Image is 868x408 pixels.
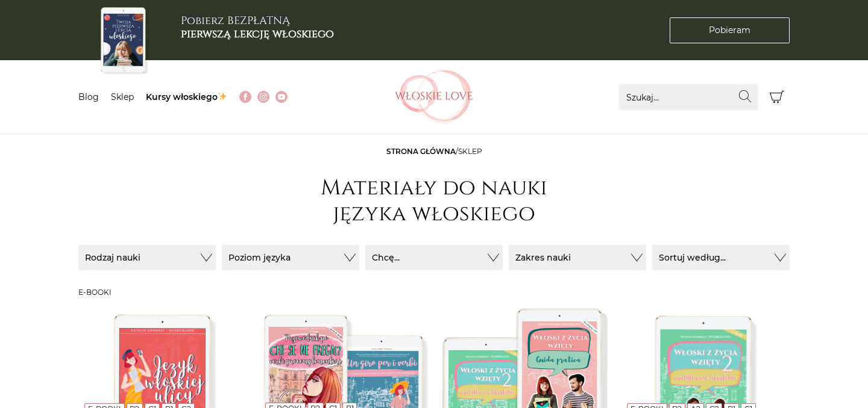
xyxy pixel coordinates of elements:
a: Blog [78,91,99,102]
button: Poziom języka [222,245,359,270]
h1: Materiały do nauki języka włoskiego [313,175,555,227]
button: Chcę... [365,245,503,270]
button: Koszyk [764,84,790,110]
span: Pobieram [709,24,750,37]
h3: E-booki [78,288,790,297]
span: sklep [458,147,482,156]
img: Włoskielove [395,70,473,124]
button: Sortuj według... [652,245,790,270]
a: Strona główna [386,147,456,156]
input: Szukaj... [619,84,758,110]
img: ✨ [218,92,227,100]
span: / [386,147,482,156]
button: Rodzaj nauki [78,245,216,270]
a: Sklep [111,91,134,102]
a: Pobieram [670,17,790,43]
h3: Pobierz BEZPŁATNĄ [181,14,334,40]
a: Kursy włoskiego [146,91,227,102]
b: pierwszą lekcję włoskiego [181,26,334,42]
button: Zakres nauki [509,245,646,270]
